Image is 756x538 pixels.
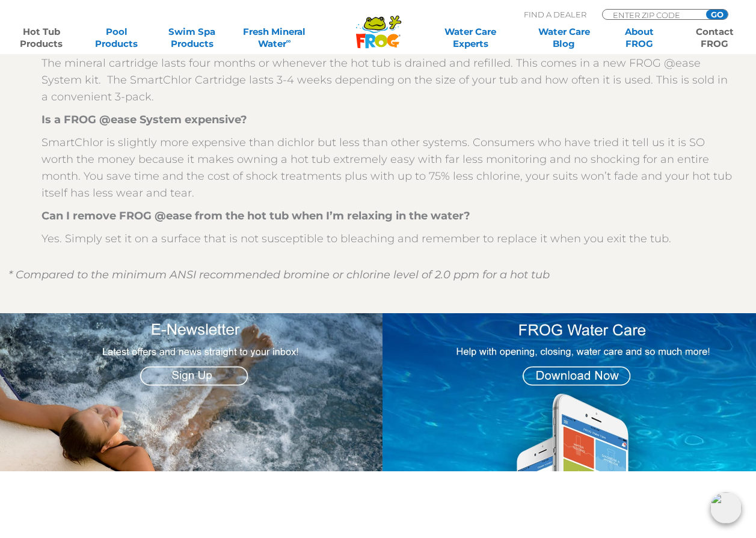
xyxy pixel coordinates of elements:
a: Hot TubProducts [12,26,70,50]
p: The mineral cartridge lasts four months or whenever the hot tub is drained and refilled. This com... [41,55,733,105]
a: Water CareExperts [423,26,518,50]
input: Zip Code Form [612,10,693,20]
sup: ∞ [286,37,291,45]
strong: Can I remove FROG @ease from the hot tub when I’m relaxing in the water? [41,209,470,222]
a: ContactFROG [686,26,744,50]
a: Water CareBlog [535,26,593,50]
a: PoolProducts [87,26,146,50]
p: Yes. Simply set it on a surface that is not susceptible to bleaching and remember to replace it w... [41,230,733,247]
a: Swim SpaProducts [162,26,221,50]
img: openIcon [710,492,742,524]
a: AboutFROG [610,26,668,50]
em: * Compared to the minimum ANSI recommended bromine or chlorine level of 2.0 ppm for a hot tub [8,268,550,281]
p: Find A Dealer [524,9,586,20]
a: Fresh MineralWater∞ [238,26,312,50]
input: GO [706,10,728,19]
p: SmartChlor is slightly more expensive than dichlor but less than other systems. Consumers who hav... [41,134,733,201]
strong: Is a FROG @ease System expensive? [41,113,247,126]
